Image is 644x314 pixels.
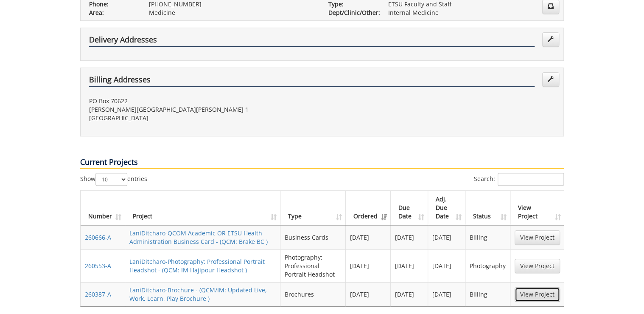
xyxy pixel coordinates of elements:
td: [DATE] [391,282,428,306]
input: Search: [498,173,564,186]
a: 260387-A [85,290,111,298]
a: View Project [515,287,560,302]
p: [GEOGRAPHIC_DATA] [89,114,316,122]
td: Brochures [280,282,346,306]
a: View Project [515,230,560,245]
td: Photography: Professional Portrait Headshot [280,249,346,282]
td: Business Cards [280,225,346,249]
a: 260553-A [85,262,111,270]
td: [DATE] [346,225,391,249]
th: Status: activate to sort column ascending [465,191,510,225]
a: LaniDitcharo-Photography: Professional Portrait Headshot - (QCM: IM Hajipour Headshot ) [129,257,265,274]
th: Ordered: activate to sort column ascending [346,191,391,225]
th: Number: activate to sort column ascending [81,191,125,225]
th: View Project: activate to sort column ascending [510,191,564,225]
label: Search: [474,173,564,186]
p: Current Projects [80,157,564,169]
td: [DATE] [346,282,391,306]
td: [DATE] [391,225,428,249]
p: Internal Medicine [388,8,555,17]
p: Medicine [149,8,316,17]
th: Due Date: activate to sort column ascending [391,191,428,225]
p: [PERSON_NAME][GEOGRAPHIC_DATA][PERSON_NAME] 1 [89,105,316,114]
td: [DATE] [391,249,428,282]
td: Billing [465,282,510,306]
select: Showentries [95,173,127,186]
a: LaniDitcharo-QCOM Academic OR ETSU Health Administration Business Card - (QCM: Brake BC ) [129,229,268,246]
h4: Billing Addresses [89,76,535,87]
h4: Delivery Addresses [89,36,535,47]
th: Type: activate to sort column ascending [280,191,346,225]
td: [DATE] [428,225,465,249]
a: 260666-A [85,233,111,241]
td: [DATE] [428,282,465,306]
th: Project: activate to sort column ascending [125,191,280,225]
p: Area: [89,8,136,17]
a: LaniDitcharo-Brochure - (QCM/IM: Updated Live, Work, Learn, Play Brochure ) [129,286,267,303]
td: [DATE] [428,249,465,282]
a: View Project [515,259,560,273]
td: Photography [465,249,510,282]
label: Show entries [80,173,147,186]
p: PO Box 70622 [89,97,316,105]
td: [DATE] [346,249,391,282]
a: Edit Addresses [542,32,559,47]
td: Billing [465,225,510,249]
a: Edit Addresses [542,72,559,87]
th: Adj. Due Date: activate to sort column ascending [428,191,465,225]
p: Dept/Clinic/Other: [328,8,375,17]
